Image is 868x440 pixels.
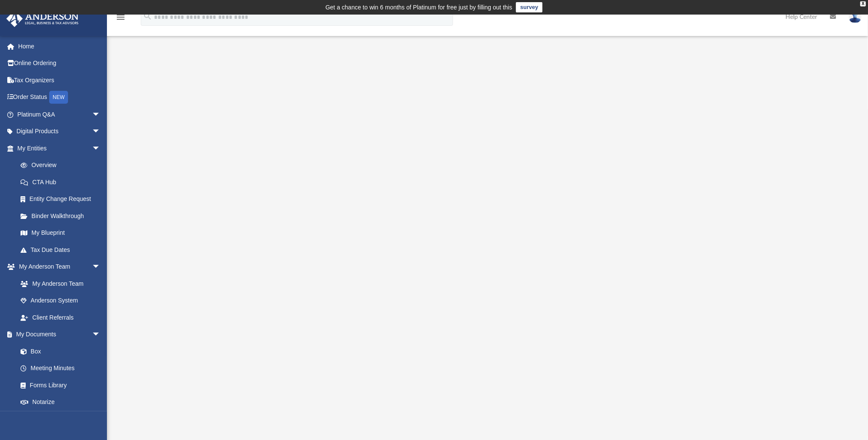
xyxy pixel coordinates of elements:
[12,377,105,394] a: Forms Library
[516,2,542,12] a: survey
[92,140,109,157] span: arrow_drop_down
[116,16,126,22] a: menu
[6,72,113,89] a: Tax Organizers
[12,191,113,208] a: Entity Change Request
[6,258,109,275] a: My Anderson Teamarrow_drop_down
[12,275,105,292] a: My Anderson Team
[6,55,113,72] a: Online Ordering
[12,343,105,360] a: Box
[143,12,152,21] i: search
[12,207,113,224] a: Binder Walkthrough
[12,360,109,377] a: Meeting Minutes
[12,309,109,326] a: Client Referrals
[6,123,113,140] a: Digital Productsarrow_drop_down
[92,258,109,276] span: arrow_drop_down
[6,106,113,123] a: Platinum Q&Aarrow_drop_down
[849,11,862,23] img: User Pic
[92,410,109,428] span: arrow_drop_down
[116,12,126,22] i: menu
[6,38,113,55] a: Home
[6,89,113,106] a: Order StatusNEW
[12,292,109,309] a: Anderson System
[6,140,113,157] a: My Entitiesarrow_drop_down
[12,157,113,174] a: Overview
[12,394,109,411] a: Notarize
[49,91,68,104] div: NEW
[92,123,109,141] span: arrow_drop_down
[92,326,109,344] span: arrow_drop_down
[92,106,109,123] span: arrow_drop_down
[860,1,866,6] div: close
[12,224,109,242] a: My Blueprint
[12,241,113,258] a: Tax Due Dates
[12,174,113,191] a: CTA Hub
[6,326,109,343] a: My Documentsarrow_drop_down
[326,2,513,12] div: Get a chance to win 6 months of Platinum for free just by filling out this
[6,410,109,428] a: Online Learningarrow_drop_down
[4,10,81,27] img: Anderson Advisors Platinum Portal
